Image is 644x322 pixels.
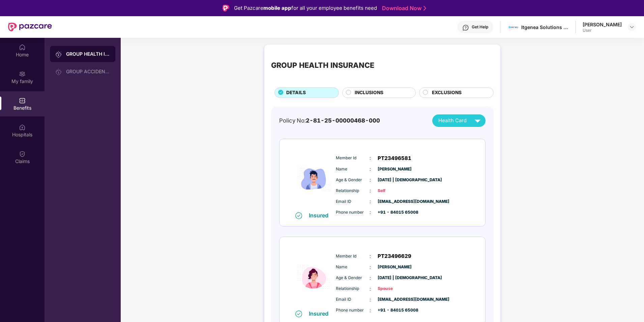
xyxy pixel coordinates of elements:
[286,89,306,97] span: DETAILS
[295,212,302,219] img: svg+xml;base64,PHN2ZyB4bWxucz0iaHR0cDovL3d3dy53My5vcmcvMjAwMC9zdmciIHdpZHRoPSIxNiIgaGVpZ2h0PSIxNi...
[378,286,411,292] span: Spouse
[19,71,26,77] img: svg+xml;base64,PHN2ZyB3aWR0aD0iMjAiIGhlaWdodD0iMjAiIHZpZXdCb3g9IjAgMCAyMCAyMCIgZmlsbD0ibm9uZSIgeG...
[370,252,371,260] span: :
[472,24,488,30] div: Get Help
[370,285,371,293] span: :
[19,124,26,131] img: svg+xml;base64,PHN2ZyBpZD0iSG9zcGl0YWxzIiB4bWxucz0iaHR0cDovL3d3dy53My5vcmcvMjAwMC9zdmciIHdpZHRoPS...
[66,51,110,57] div: GROUP HEALTH INSURANCE
[438,117,467,125] span: Health Card
[336,307,370,314] span: Phone number
[355,89,383,97] span: INCLUSIONS
[583,21,622,28] div: [PERSON_NAME]
[432,89,462,97] span: EXCLUSIONS
[55,69,62,75] img: svg+xml;base64,PHN2ZyB3aWR0aD0iMjAiIGhlaWdodD0iMjAiIHZpZXdCb3g9IjAgMCAyMCAyMCIgZmlsbD0ibm9uZSIgeG...
[378,154,411,162] span: PT23496581
[378,296,411,303] span: [EMAIL_ADDRESS][DOMAIN_NAME]
[432,114,486,127] button: Health Card
[378,264,411,270] span: [PERSON_NAME]
[336,253,370,260] span: Member Id
[336,275,370,281] span: Age & Gender
[423,5,426,12] img: Stroke
[336,209,370,216] span: Phone number
[271,59,374,71] div: GROUP HEALTH INSURANCE
[378,252,411,260] span: PT23496629
[19,151,26,157] img: svg+xml;base64,PHN2ZyBpZD0iQ2xhaW0iIHhtbG5zPSJodHRwOi8vd3d3LnczLm9yZy8yMDAwL3N2ZyIgd2lkdGg9IjIwIi...
[66,69,110,74] div: GROUP ACCIDENTAL INSURANCE
[378,188,411,194] span: Self
[294,244,334,310] img: icon
[336,166,370,172] span: Name
[378,198,411,205] span: [EMAIL_ADDRESS][DOMAIN_NAME]
[378,209,411,216] span: +91 - 84015 65008
[309,212,332,219] div: Insured
[19,97,26,104] img: svg+xml;base64,PHN2ZyBpZD0iQmVuZWZpdHMiIHhtbG5zPSJodHRwOi8vd3d3LnczLm9yZy8yMDAwL3N2ZyIgd2lkdGg9Ij...
[370,209,371,216] span: :
[508,22,518,32] img: 106931595_3072030449549100_5699994001076542286_n.png
[294,146,334,212] img: icon
[583,28,622,33] div: User
[336,198,370,205] span: Email ID
[378,177,411,183] span: [DATE] | [DEMOGRAPHIC_DATA]
[378,166,411,172] span: [PERSON_NAME]
[336,155,370,161] span: Member Id
[336,177,370,183] span: Age & Gender
[223,5,229,11] img: Logo
[295,311,302,317] img: svg+xml;base64,PHN2ZyB4bWxucz0iaHR0cDovL3d3dy53My5vcmcvMjAwMC9zdmciIHdpZHRoPSIxNiIgaGVpZ2h0PSIxNi...
[370,198,371,205] span: :
[370,274,371,282] span: :
[378,307,411,314] span: +91 - 84015 65008
[263,5,291,11] strong: mobile app
[279,116,380,125] div: Policy No:
[521,24,568,30] div: Itgenea Solutions Private Limited
[472,115,484,127] img: svg+xml;base64,PHN2ZyB4bWxucz0iaHR0cDovL3d3dy53My5vcmcvMjAwMC9zdmciIHZpZXdCb3g9IjAgMCAyNCAyNCIgd2...
[382,5,424,12] a: Download Now
[306,117,380,124] span: 2-81-25-00000468-000
[336,188,370,194] span: Relationship
[234,4,377,12] div: Get Pazcare for all your employee benefits need
[19,44,26,51] img: svg+xml;base64,PHN2ZyBpZD0iSG9tZSIgeG1sbnM9Imh0dHA6Ly93d3cudzMub3JnLzIwMDAvc3ZnIiB3aWR0aD0iMjAiIG...
[370,187,371,194] span: :
[336,286,370,292] span: Relationship
[55,51,62,58] img: svg+xml;base64,PHN2ZyB3aWR0aD0iMjAiIGhlaWdodD0iMjAiIHZpZXdCb3g9IjAgMCAyMCAyMCIgZmlsbD0ibm9uZSIgeG...
[336,296,370,303] span: Email ID
[8,23,52,31] img: New Pazcare Logo
[336,264,370,270] span: Name
[370,165,371,173] span: :
[309,310,332,317] div: Insured
[378,275,411,281] span: [DATE] | [DEMOGRAPHIC_DATA]
[370,154,371,162] span: :
[370,296,371,303] span: :
[370,176,371,184] span: :
[370,307,371,314] span: :
[462,24,469,31] img: svg+xml;base64,PHN2ZyBpZD0iSGVscC0zMngzMiIgeG1sbnM9Imh0dHA6Ly93d3cudzMub3JnLzIwMDAvc3ZnIiB3aWR0aD...
[629,24,635,30] img: svg+xml;base64,PHN2ZyBpZD0iRHJvcGRvd24tMzJ4MzIiIHhtbG5zPSJodHRwOi8vd3d3LnczLm9yZy8yMDAwL3N2ZyIgd2...
[370,264,371,271] span: :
